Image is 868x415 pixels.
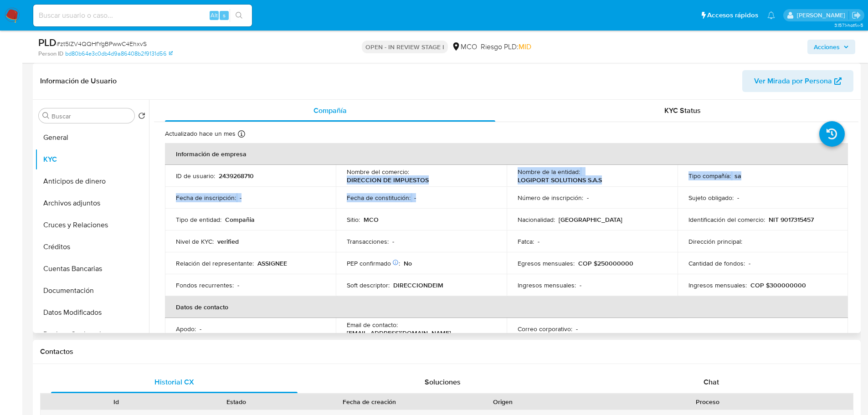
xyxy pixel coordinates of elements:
b: Person ID [38,50,63,58]
p: Correo corporativo : [518,325,572,333]
input: Buscar usuario o caso... [33,10,252,21]
span: KYC Status [664,105,701,116]
button: Datos Modificados [35,302,149,323]
span: Accesos rápidos [707,10,758,20]
p: - [200,325,201,333]
span: Acciones [814,40,840,54]
span: Ver Mirada por Persona [754,70,832,92]
p: COP $300000000 [750,281,806,289]
p: - [580,281,581,289]
p: Sitio : [347,215,360,224]
p: Nacionalidad : [518,215,555,224]
p: - [237,281,239,289]
span: Soluciones [425,377,461,387]
p: ASSIGNEE [257,259,287,267]
div: Estado [183,397,290,406]
p: - [749,259,750,267]
button: Cuentas Bancarias [35,258,149,280]
p: Nivel de KYC : [176,237,214,246]
p: DIRECCIONDEIM [393,281,443,289]
div: Proceso [569,397,847,406]
p: Soft descriptor : [347,281,390,289]
div: MCO [452,42,477,52]
a: bd80b64e3c0db4d9a86408b2f9131d56 [65,50,173,58]
button: Archivos adjuntos [35,192,149,214]
p: Compañia [225,215,255,224]
a: Notificaciones [767,11,775,19]
p: Fecha de constitución : [347,194,411,202]
p: Apodo : [176,325,196,333]
span: Chat [704,377,719,387]
button: General [35,127,149,149]
p: verified [217,237,239,246]
span: s [223,11,226,20]
p: Actualizado hace un mes [165,129,236,138]
p: Fatca : [518,237,534,246]
p: Fecha de inscripción : [176,194,236,202]
p: Nombre del comercio : [347,168,409,176]
p: Relación del representante : [176,259,254,267]
p: - [538,237,539,246]
p: [EMAIL_ADDRESS][DOMAIN_NAME] [347,329,451,337]
p: Sujeto obligado : [688,194,734,202]
p: Tipo de entidad : [176,215,221,224]
p: Fondos recurrentes : [176,281,234,289]
button: Devices Geolocation [35,323,149,345]
p: ID de usuario : [176,172,215,180]
h1: Información de Usuario [40,77,117,86]
span: Historial CX [154,377,194,387]
p: No [404,259,412,267]
button: Documentación [35,280,149,302]
p: MCO [364,215,379,224]
div: Fecha de creación [303,397,437,406]
p: 2439268710 [219,172,254,180]
p: Transacciones : [347,237,389,246]
a: Salir [852,10,861,20]
b: PLD [38,35,56,50]
button: Créditos [35,236,149,258]
p: Dirección principal : [688,237,742,246]
p: - [414,194,416,202]
p: felipe.cayon@mercadolibre.com [797,11,848,20]
p: sa [734,172,741,180]
div: Id [63,397,170,406]
p: Identificación del comercio : [688,215,765,224]
th: Datos de contacto [165,296,848,318]
button: Acciones [807,40,855,54]
p: Tipo compañía : [688,172,731,180]
button: Ver Mirada por Persona [742,70,853,92]
button: Cruces y Relaciones [35,214,149,236]
p: Ingresos mensuales : [518,281,576,289]
p: OPEN - IN REVIEW STAGE I [362,41,448,53]
p: Nombre de la entidad : [518,168,580,176]
p: Egresos mensuales : [518,259,575,267]
p: - [240,194,241,202]
p: PEP confirmado : [347,259,400,267]
p: - [587,194,589,202]
p: Número de inscripción : [518,194,583,202]
p: [GEOGRAPHIC_DATA] [559,215,622,224]
p: - [576,325,578,333]
span: Compañía [313,105,347,116]
h1: Contactos [40,347,853,356]
button: KYC [35,149,149,170]
span: Alt [211,11,218,20]
p: COP $250000000 [578,259,633,267]
p: Ingresos mensuales : [688,281,747,289]
button: Anticipos de dinero [35,170,149,192]
span: 3.157.1-hotfix-5 [834,21,863,29]
th: Información de empresa [165,143,848,165]
p: LOGIPORT SOLUTIONS S.A.S [518,176,602,184]
p: Email de contacto : [347,321,398,329]
button: Volver al orden por defecto [138,112,145,122]
span: MID [519,41,531,52]
p: Cantidad de fondos : [688,259,745,267]
span: # zt5lZV4QQHfYgBPwwC4EhxvS [56,39,147,48]
div: Origen [449,397,556,406]
p: - [737,194,739,202]
p: - [392,237,394,246]
button: search-icon [230,9,248,22]
span: Riesgo PLD: [481,42,531,52]
input: Buscar [51,112,131,120]
button: Buscar [42,112,50,119]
